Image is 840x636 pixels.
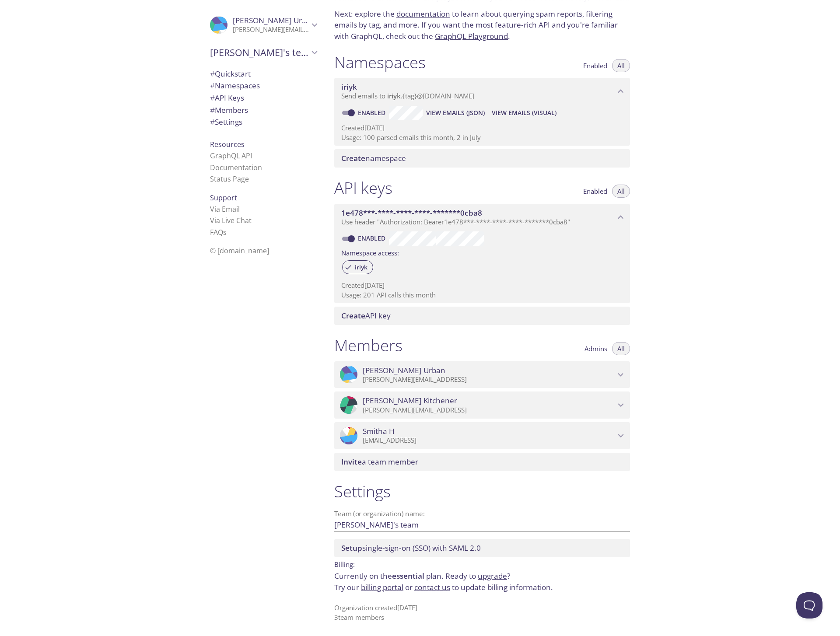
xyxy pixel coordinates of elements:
[203,104,324,116] div: Members
[414,582,450,592] a: contact us
[210,140,245,149] span: Resources
[203,41,324,64] div: Seth's team
[423,106,488,120] button: View Emails (JSON)
[210,105,215,115] span: #
[334,307,630,325] div: Create API Key
[210,163,262,172] a: Documentation
[341,123,623,133] p: Created [DATE]
[334,391,630,419] div: Brian Kitchener
[334,570,630,593] p: Currently on the plan.
[341,543,362,553] span: Setup
[796,592,822,619] iframe: Help Scout Beacon - Open
[210,117,215,127] span: #
[334,361,630,388] div: Seth Urban
[363,375,615,384] p: [PERSON_NAME][EMAIL_ADDRESS]
[210,151,252,161] a: GraphQL API
[341,311,391,321] span: API key
[341,246,399,259] label: Namespace access:
[341,153,406,163] span: namespace
[334,52,426,72] h1: Namespaces
[334,539,630,557] div: Setup SSO
[203,10,324,39] div: Seth Urban
[210,216,252,225] a: Via Live Chat
[341,290,623,300] p: Usage: 201 API calls this month
[210,227,227,237] a: FAQ
[341,457,362,467] span: Invite
[233,25,309,34] p: [PERSON_NAME][EMAIL_ADDRESS]
[396,9,450,19] a: documentation
[357,234,389,242] a: Enabled
[492,108,556,118] span: View Emails (Visual)
[210,174,249,184] a: Status Page
[210,105,248,115] span: Members
[334,453,630,471] div: Invite a team member
[342,260,373,274] div: iriyk
[334,335,402,355] h1: Members
[210,93,215,103] span: #
[334,482,630,501] h1: Settings
[341,133,623,142] p: Usage: 100 parsed emails this month, 2 in July
[341,311,365,321] span: Create
[435,31,508,41] a: GraphQL Playground
[361,582,403,592] a: billing portal
[210,204,240,214] a: Via Email
[334,78,630,105] div: iriyk namespace
[203,68,324,80] div: Quickstart
[334,8,630,42] p: Next: explore the to learn about querying spam reports, filtering emails by tag, and more. If you...
[210,80,260,91] span: Namespaces
[350,263,373,271] span: iriyk
[210,93,244,103] span: API Keys
[203,80,324,92] div: Namespaces
[387,91,401,100] span: iriyk
[363,436,615,445] p: [EMAIL_ADDRESS]
[363,396,457,405] span: [PERSON_NAME] Kitchener
[341,543,481,553] span: single-sign-on (SSO) with SAML 2.0
[203,116,324,128] div: Team Settings
[612,59,630,72] button: All
[210,246,269,255] span: © [DOMAIN_NAME]
[341,457,418,467] span: a team member
[341,281,623,290] p: Created [DATE]
[203,92,324,104] div: API Keys
[334,603,630,622] p: Organization created [DATE] 3 team member s
[334,422,630,449] div: Smitha H
[233,15,315,25] span: [PERSON_NAME] Urban
[363,406,615,415] p: [PERSON_NAME][EMAIL_ADDRESS]
[363,366,445,375] span: [PERSON_NAME] Urban
[334,557,630,570] p: Billing:
[334,178,392,198] h1: API keys
[334,510,425,517] label: Team (or organization) name:
[578,185,612,198] button: Enabled
[357,108,389,117] a: Enabled
[445,571,510,581] span: Ready to ?
[334,149,630,168] div: Create namespace
[578,59,612,72] button: Enabled
[612,185,630,198] button: All
[341,153,365,163] span: Create
[392,571,424,581] span: essential
[223,227,227,237] span: s
[210,46,309,59] span: [PERSON_NAME]'s team
[488,106,560,120] button: View Emails (Visual)
[363,426,395,436] span: Smitha H
[612,342,630,355] button: All
[341,82,357,92] span: iriyk
[210,117,242,127] span: Settings
[426,108,485,118] span: View Emails (JSON)
[579,342,612,355] button: Admins
[478,571,507,581] a: upgrade
[334,582,553,592] span: Try our or to update billing information.
[210,80,215,91] span: #
[210,69,251,79] span: Quickstart
[210,69,215,79] span: #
